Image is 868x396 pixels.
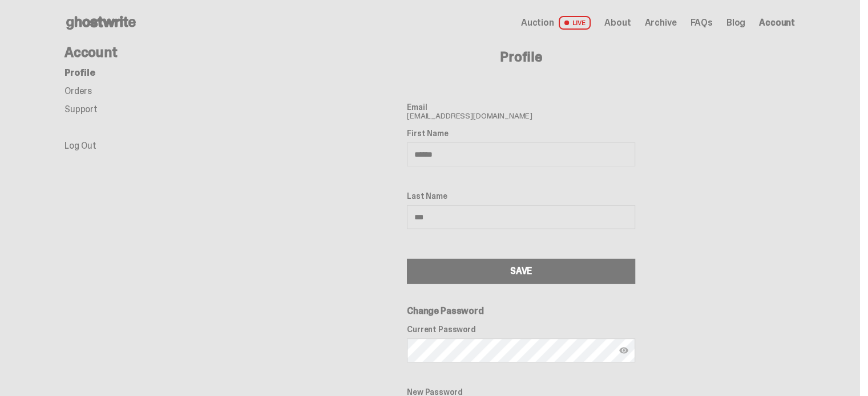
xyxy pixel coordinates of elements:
[726,18,745,27] a: Blog
[690,18,712,27] a: FAQs
[644,18,676,27] a: Archive
[64,85,92,97] a: Orders
[604,18,631,27] a: About
[407,103,635,120] span: [EMAIL_ADDRESS][DOMAIN_NAME]
[510,267,532,276] div: SAVE
[521,16,591,30] a: Auction LIVE
[64,46,247,59] h4: Account
[559,16,591,30] span: LIVE
[407,325,635,334] label: Current Password
[759,18,795,27] a: Account
[407,103,635,112] label: Email
[64,103,98,115] a: Support
[64,140,96,152] a: Log Out
[407,259,635,284] button: SAVE
[64,67,95,79] a: Profile
[619,346,628,355] img: Show password
[407,191,635,201] label: Last Name
[247,50,795,64] h4: Profile
[407,129,635,138] label: First Name
[521,18,554,27] span: Auction
[407,307,635,316] h6: Change Password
